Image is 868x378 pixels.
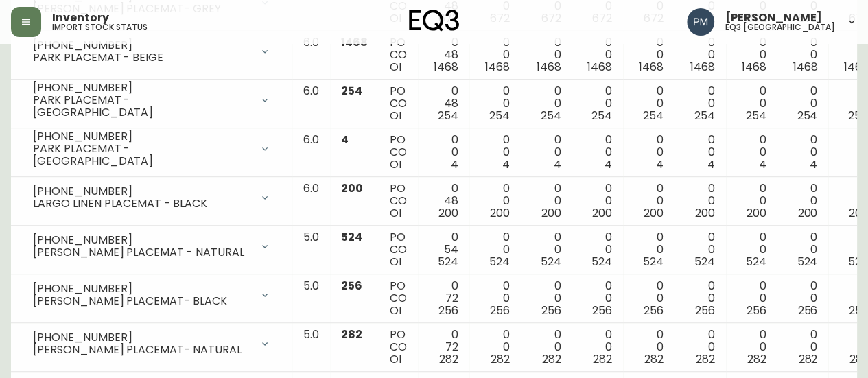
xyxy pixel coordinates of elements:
div: 0 48 [429,85,458,122]
span: 200 [592,205,612,221]
div: 0 0 [634,36,664,73]
span: 524 [746,254,766,270]
div: PARK PLACEMAT - BEIGE [33,51,251,64]
span: 254 [746,108,766,123]
span: OI [390,351,401,367]
span: 282 [644,351,664,367]
span: 282 [541,351,561,367]
div: PO CO [390,85,407,122]
div: 0 0 [583,182,612,220]
div: LARGO LINEN PLACEMAT - BLACK [33,198,251,210]
td: 6.0 [292,80,330,128]
div: [PHONE_NUMBER][PERSON_NAME] PLACEMAT- BLACK [22,280,281,310]
div: [PHONE_NUMBER]PARK PLACEMAT - BEIGE [22,36,281,67]
div: 0 0 [532,36,561,73]
div: 0 0 [532,85,561,122]
span: 1468 [690,59,715,75]
div: 0 0 [788,280,817,317]
div: PO CO [390,36,407,73]
span: 200 [438,205,458,221]
div: PARK PLACEMAT - [GEOGRAPHIC_DATA] [33,94,251,119]
td: 5.0 [292,226,330,274]
span: OI [390,59,401,75]
td: 5.0 [292,274,330,323]
span: 1468 [587,59,612,75]
div: 0 0 [737,231,766,268]
span: 256 [644,303,664,318]
span: 524 [489,254,510,270]
span: 256 [695,303,715,318]
span: 256 [747,303,766,318]
span: 256 [341,278,362,294]
span: 200 [341,180,363,196]
span: 256 [592,303,612,318]
span: 256 [541,303,561,318]
span: 254 [438,108,458,123]
span: OI [390,205,401,221]
span: [PERSON_NAME] [725,12,822,23]
div: 0 0 [583,36,612,73]
span: 200 [747,205,766,221]
div: [PHONE_NUMBER] [33,283,251,295]
div: 0 0 [788,36,817,73]
div: 0 0 [788,231,817,268]
span: 200 [490,205,510,221]
h5: import stock status [52,23,148,32]
span: 4 [502,156,510,172]
div: 0 0 [634,182,664,220]
div: 0 0 [685,182,715,220]
span: 254 [643,108,664,123]
div: PO CO [390,231,407,268]
div: 0 0 [685,85,715,122]
span: 524 [797,254,817,270]
span: 524 [341,229,362,245]
div: 0 0 [788,182,817,220]
div: 0 72 [429,280,458,317]
div: 0 0 [480,134,510,171]
td: 5.0 [292,323,330,372]
span: 1468 [485,59,510,75]
span: OI [390,156,401,172]
span: 256 [797,303,817,318]
span: 1468 [536,59,561,75]
span: 1468 [434,59,458,75]
span: OI [390,254,401,270]
span: 282 [798,351,817,367]
span: 282 [491,351,510,367]
span: 524 [694,254,715,270]
div: [PHONE_NUMBER][PERSON_NAME] PLACEMAT - NATURAL [22,231,281,261]
span: 4 [810,156,817,172]
div: 0 0 [685,231,715,268]
div: 0 0 [583,134,612,171]
div: [PERSON_NAME] PLACEMAT- BLACK [33,295,251,307]
div: 0 0 [532,329,561,366]
div: 0 54 [429,231,458,268]
span: 254 [591,108,612,123]
div: [PHONE_NUMBER]LARGO LINEN PLACEMAT - BLACK [22,182,281,213]
span: 282 [747,351,766,367]
div: [PHONE_NUMBER] [33,39,251,51]
div: 0 0 [788,134,817,171]
div: 0 0 [737,134,766,171]
img: logo [409,10,460,32]
span: 282 [341,327,362,342]
span: OI [390,108,401,123]
div: [PHONE_NUMBER] [33,331,251,344]
div: [PHONE_NUMBER] [33,185,251,198]
div: PO CO [390,134,407,171]
span: 4 [656,156,664,172]
td: 6.0 [292,177,330,226]
div: PO CO [390,182,407,220]
div: 0 0 [429,134,458,171]
div: PARK PLACEMAT - [GEOGRAPHIC_DATA] [33,143,251,167]
div: 0 0 [532,280,561,317]
span: 1468 [793,59,817,75]
span: 4 [341,132,349,147]
span: 1468 [639,59,664,75]
div: 0 0 [532,231,561,268]
span: 254 [540,108,561,123]
div: 0 0 [685,134,715,171]
h5: eq3 [GEOGRAPHIC_DATA] [725,23,835,32]
div: 0 0 [685,329,715,366]
span: 200 [797,205,817,221]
